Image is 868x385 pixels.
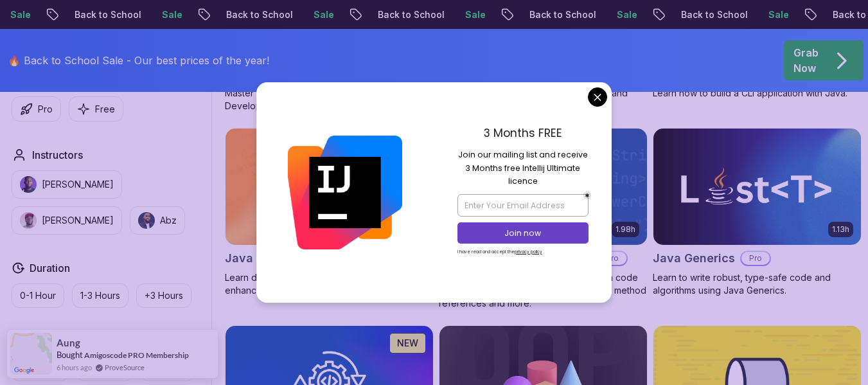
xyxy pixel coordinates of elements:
[653,87,862,100] p: Learn how to build a CLI application with Java.
[57,337,80,348] span: Aung
[226,129,433,245] img: Java Data Structures card
[225,249,346,267] h2: Java Data Structures
[138,212,155,229] img: instructor img
[57,350,83,360] span: Bought
[105,362,145,373] a: ProveSource
[63,8,150,21] p: Back to School
[653,271,862,297] p: Learn to write robust, type-safe code and algorithms using Java Generics.
[160,214,177,227] p: Abz
[136,283,191,308] button: +3 Hours
[366,8,454,21] p: Back to School
[84,350,189,360] a: Amigoscode PRO Membership
[225,128,434,297] a: Java Data Structures card1.72hJava Data StructuresProLearn data structures in [GEOGRAPHIC_DATA] t...
[150,8,191,21] p: Sale
[38,103,53,116] p: Pro
[454,8,495,21] p: Sale
[598,252,626,265] p: Pro
[12,170,122,199] button: instructor img[PERSON_NAME]
[69,96,123,121] button: Free
[653,129,861,245] img: Java Generics card
[12,283,64,308] button: 0-1 Hour
[605,8,646,21] p: Sale
[42,178,114,191] p: [PERSON_NAME]
[741,252,770,265] p: Pro
[12,206,122,235] button: instructor img[PERSON_NAME]
[8,53,269,68] p: 🔥 Back to School Sale - Our best prices of the year!
[12,96,61,121] button: Pro
[757,8,798,21] p: Sale
[225,271,434,297] p: Learn data structures in [GEOGRAPHIC_DATA] to enhance your coding skills!
[57,362,92,373] span: 6 hours ago
[130,206,185,235] button: instructor imgAbz
[669,8,757,21] p: Back to School
[20,176,37,193] img: instructor img
[653,128,862,297] a: Java Generics card1.13hJava GenericsProLearn to write robust, type-safe code and algorithms using...
[30,260,70,276] h2: Duration
[215,8,302,21] p: Back to School
[80,289,120,302] p: 1-3 Hours
[225,87,434,112] p: Master the Fundamentals of HTML for Web Development!
[72,283,128,308] button: 1-3 Hours
[653,249,735,267] h2: Java Generics
[42,214,114,227] p: [PERSON_NAME]
[20,212,37,229] img: instructor img
[95,103,115,116] p: Free
[302,8,343,21] p: Sale
[10,333,52,375] img: provesource social proof notification image
[145,289,183,302] p: +3 Hours
[793,45,819,76] p: Grab Now
[20,289,56,302] p: 0-1 Hour
[518,8,605,21] p: Back to School
[397,337,418,350] p: NEW
[616,224,635,235] p: 1.98h
[832,224,849,235] p: 1.13h
[32,147,83,163] h2: Instructors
